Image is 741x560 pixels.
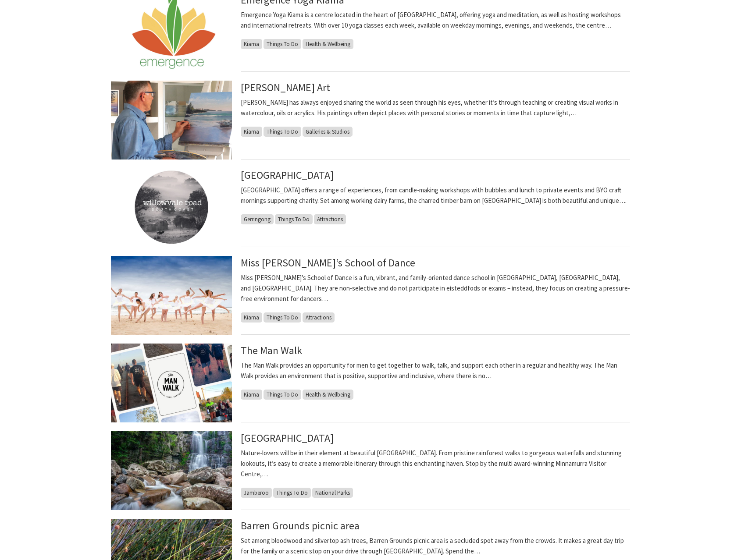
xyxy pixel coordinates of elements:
[312,488,353,498] span: National Parks
[303,39,353,49] span: Health & Wellbeing
[111,256,232,335] img: Illawarra Dance Classes
[264,127,301,137] span: Things To Do
[241,39,262,49] span: Kiama
[241,488,272,498] span: Jamberoo
[111,431,232,510] img: Water rushes over rocks below Minnamurra Falls in Budderoo National Park. Photo credit: John Spencer
[241,168,334,182] a: [GEOGRAPHIC_DATA]
[264,39,301,49] span: Things To Do
[241,519,360,532] a: Barren Grounds picnic area
[241,312,262,323] span: Kiama
[303,127,353,137] span: Galleries & Studios
[241,344,302,357] a: The Man Walk
[241,390,262,400] span: Kiama
[275,214,313,224] span: Things To Do
[264,390,301,400] span: Things To Do
[264,312,301,323] span: Things To Do
[241,273,630,304] p: Miss [PERSON_NAME]’s School of Dance is a fun, vibrant, and family-oriented dance school in [GEOG...
[241,256,415,269] a: Miss [PERSON_NAME]’s School of Dance
[241,448,630,479] p: Nature-lovers will be in their element at beautiful [GEOGRAPHIC_DATA]. From pristine rainforest w...
[241,360,630,381] p: The Man Walk provides an opportunity for men to get together to walk, talk, and support each othe...
[241,10,630,31] p: Emergence Yoga Kiama is a centre located in the heart of [GEOGRAPHIC_DATA], offering yoga and med...
[241,535,630,556] p: Set among bloodwood and silvertop ash trees, Barren Grounds picnic area is a secluded spot away f...
[241,97,630,118] p: [PERSON_NAME] has always enjoyed sharing the world as seen through his eyes, whether it’s through...
[303,390,353,400] span: Health & Wellbeing
[241,81,330,94] a: [PERSON_NAME] Art
[303,312,335,323] span: Attractions
[241,431,334,445] a: [GEOGRAPHIC_DATA]
[273,488,311,498] span: Things To Do
[314,214,346,224] span: Attractions
[241,127,262,137] span: Kiama
[241,185,630,206] p: [GEOGRAPHIC_DATA] offers a range of experiences, from candle-making workshops with bubbles and lu...
[241,214,274,224] span: Gerringong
